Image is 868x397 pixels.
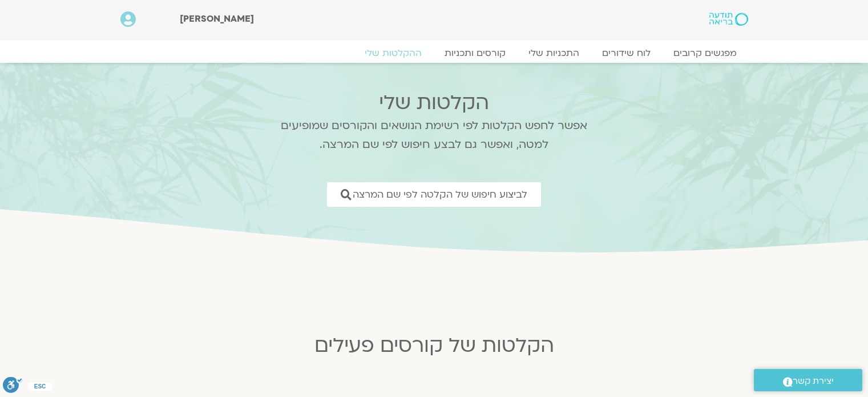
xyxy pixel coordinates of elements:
h2: הקלטות שלי [266,91,603,114]
a: לביצוע חיפוש של הקלטה לפי שם המרצה [327,182,541,207]
a: קורסים ותכניות [433,47,517,59]
p: אפשר לחפש הקלטות לפי רשימת הנושאים והקורסים שמופיעים למטה, ואפשר גם לבצע חיפוש לפי שם המרצה. [266,117,603,154]
a: מפגשים קרובים [662,47,748,59]
span: יצירת קשר [793,374,834,389]
a: ההקלטות שלי [353,47,433,59]
a: התכניות שלי [517,47,591,59]
span: [PERSON_NAME] [180,13,254,25]
a: יצירת קשר [754,369,862,391]
h2: הקלטות של קורסים פעילים [155,334,714,357]
a: לוח שידורים [591,47,662,59]
span: לביצוע חיפוש של הקלטה לפי שם המרצה [353,189,527,200]
nav: Menu [120,47,748,59]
